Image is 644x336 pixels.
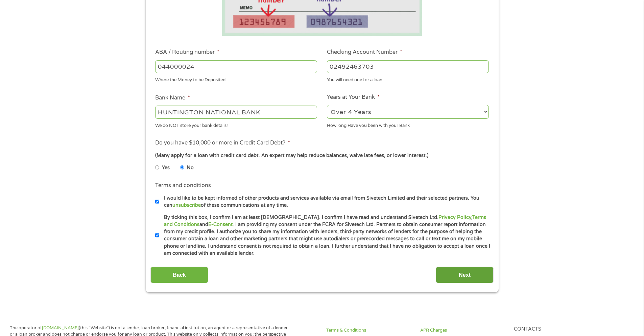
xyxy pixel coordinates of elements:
div: (Many apply for a loan with credit card debt. An expert may help reduce balances, waive late fees... [155,152,488,159]
a: Terms and Conditions [164,215,486,227]
label: Do you have $10,000 or more in Credit Card Debt? [155,139,290,147]
input: Back [150,267,208,283]
a: Terms & Conditions [326,327,412,334]
label: ABA / Routing number [155,49,219,56]
div: How long Have you been with your Bank [327,120,489,129]
a: E-Consent [208,222,233,227]
input: 345634636 [327,60,489,73]
label: Checking Account Number [327,49,402,56]
input: Next [436,267,494,283]
h4: Contacts [514,326,600,333]
label: By ticking this box, I confirm I am at least [DEMOGRAPHIC_DATA]. I confirm I have read and unders... [159,214,491,257]
label: Terms and conditions [155,182,211,189]
label: Years at Your Bank [327,94,380,101]
a: unsubscribe [172,202,201,208]
label: No [187,164,194,172]
input: 263177916 [155,60,317,73]
a: [DOMAIN_NAME] [42,325,79,331]
div: You will need one for a loan. [327,74,489,84]
div: Where the Money to be Deposited [155,74,317,84]
a: Privacy Policy [438,215,471,220]
label: I would like to be kept informed of other products and services available via email from Sivetech... [159,195,491,209]
div: We do NOT store your bank details! [155,120,317,129]
label: Bank Name [155,94,190,102]
a: APR Charges [420,327,506,334]
label: Yes [162,164,170,172]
